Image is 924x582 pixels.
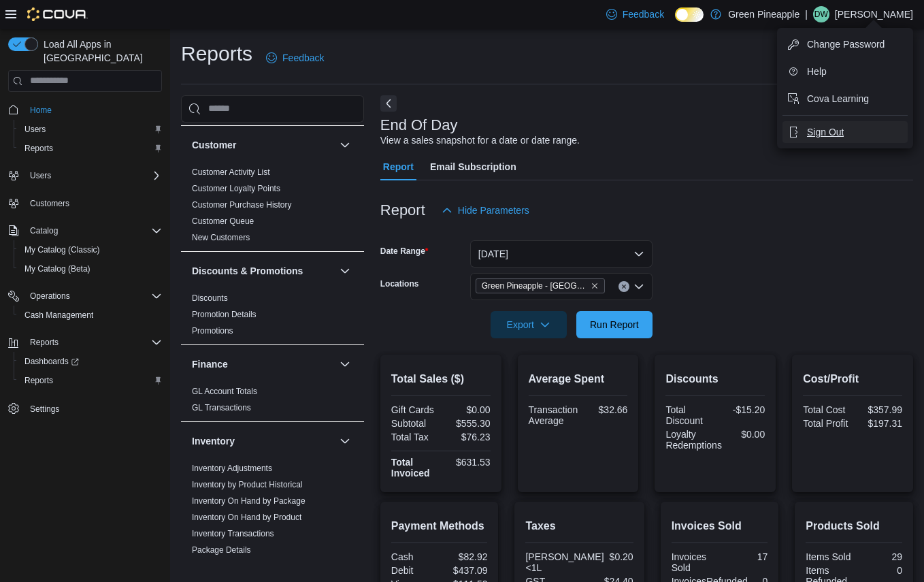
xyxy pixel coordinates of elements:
[192,184,280,193] a: Customer Loyalty Points
[391,404,438,415] div: Gift Cards
[14,139,167,158] button: Reports
[380,202,425,219] h3: Report
[192,529,274,538] a: Inventory Transactions
[24,223,162,239] span: Catalog
[30,170,51,181] span: Users
[282,51,324,65] span: Feedback
[806,551,851,562] div: Items Sold
[525,518,633,534] h2: Taxes
[807,125,844,139] span: Sign Out
[14,371,167,390] button: Reports
[19,372,162,389] span: Reports
[672,551,717,573] div: Invoices Sold
[192,545,251,555] span: Package Details
[24,167,56,184] button: Users
[722,551,768,562] div: 17
[3,333,167,352] button: Reports
[192,138,334,152] button: Customer
[458,204,529,217] span: Hide Parameters
[24,143,53,154] span: Reports
[807,65,827,78] span: Help
[525,551,604,573] div: [PERSON_NAME] <1L
[192,479,303,490] span: Inventory by Product Historical
[24,167,162,184] span: Users
[442,565,488,576] div: $437.09
[380,95,397,112] button: Next
[482,279,588,293] span: Green Pineapple - [GEOGRAPHIC_DATA]
[24,244,100,255] span: My Catalog (Classic)
[807,92,869,106] span: Cova Learning
[192,386,257,397] span: GL Account Totals
[383,153,414,180] span: Report
[675,7,704,22] input: Dark Mode
[3,287,167,306] button: Operations
[444,457,491,468] div: $631.53
[192,232,250,243] span: New Customers
[24,102,57,118] a: Home
[192,528,274,539] span: Inventory Transactions
[27,7,88,21] img: Cova
[3,100,167,120] button: Home
[24,288,162,304] span: Operations
[24,195,75,212] a: Customers
[181,383,364,421] div: Finance
[24,101,162,118] span: Home
[192,293,228,304] span: Discounts
[24,356,79,367] span: Dashboards
[14,306,167,325] button: Cash Management
[803,418,850,429] div: Total Profit
[192,216,254,226] a: Customer Queue
[192,463,272,474] span: Inventory Adjustments
[618,281,629,292] button: Clear input
[665,404,712,426] div: Total Discount
[529,371,628,387] h2: Average Spent
[192,403,251,413] a: GL Transactions
[430,153,516,180] span: Email Subscription
[855,418,902,429] div: $197.31
[181,290,364,344] div: Discounts & Promotions
[857,551,902,562] div: 29
[192,387,257,396] a: GL Account Totals
[192,402,251,413] span: GL Transactions
[857,565,902,576] div: 0
[30,105,52,116] span: Home
[192,512,301,523] span: Inventory On Hand by Product
[444,404,491,415] div: $0.00
[442,551,488,562] div: $82.92
[192,464,272,473] a: Inventory Adjustments
[444,418,491,429] div: $555.30
[380,117,458,133] h3: End Of Day
[192,264,334,278] button: Discounts & Promotions
[529,404,578,426] div: Transaction Average
[192,480,303,489] a: Inventory by Product Historical
[19,242,105,258] a: My Catalog (Classic)
[576,311,653,338] button: Run Report
[14,240,167,259] button: My Catalog (Classic)
[24,195,162,212] span: Customers
[601,1,670,28] a: Feedback
[19,242,162,258] span: My Catalog (Classic)
[337,433,353,449] button: Inventory
[436,197,535,224] button: Hide Parameters
[19,121,51,138] a: Users
[192,310,257,319] a: Promotion Details
[24,263,90,274] span: My Catalog (Beta)
[782,88,908,110] button: Cova Learning
[806,518,902,534] h2: Products Sold
[24,310,93,321] span: Cash Management
[590,318,639,332] span: Run Report
[391,457,430,479] strong: Total Invoiced
[476,278,605,293] span: Green Pineapple - Warfield
[192,496,306,506] span: Inventory On Hand by Package
[192,496,306,506] a: Inventory On Hand by Package
[192,138,236,152] h3: Customer
[19,353,84,370] a: Dashboards
[675,22,676,22] span: Dark Mode
[19,140,59,157] a: Reports
[192,357,228,371] h3: Finance
[782,33,908,55] button: Change Password
[610,551,633,562] div: $0.20
[24,400,162,417] span: Settings
[672,518,768,534] h2: Invoices Sold
[803,371,902,387] h2: Cost/Profit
